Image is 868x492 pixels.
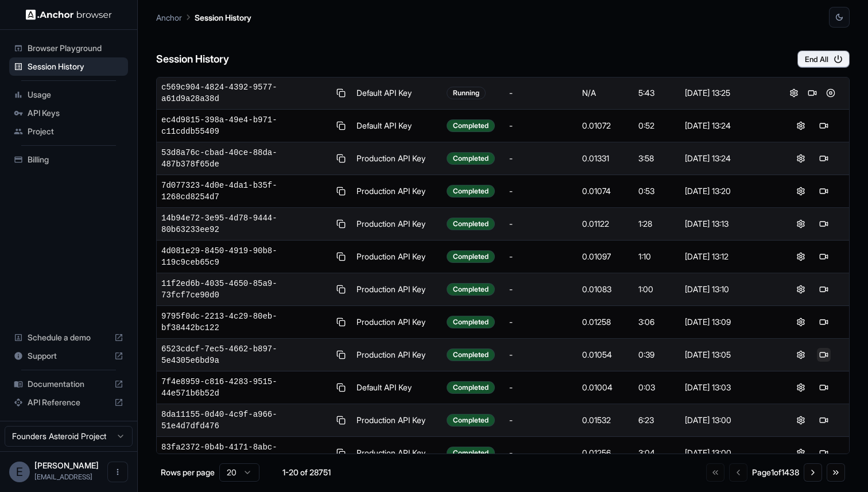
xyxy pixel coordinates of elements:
p: Session History [195,11,251,24]
div: - [509,185,573,197]
div: [DATE] 13:24 [685,153,770,164]
div: [DATE] 13:10 [685,284,770,295]
td: Production API Key [352,437,441,470]
div: 0.01072 [582,120,630,131]
p: Rows per page [161,467,215,478]
span: ed@asteroid.ai [34,472,92,481]
div: 3:58 [638,153,676,164]
div: API Keys [9,104,128,122]
nav: breadcrumb [156,11,251,24]
td: Production API Key [352,142,441,175]
td: Default API Key [352,110,441,142]
div: 0:53 [638,185,676,197]
div: Completed [447,119,495,132]
p: Anchor [156,11,182,24]
div: Schedule a demo [9,328,128,347]
div: - [509,153,573,164]
button: Open menu [107,462,128,482]
div: - [509,120,573,131]
div: Completed [447,348,495,361]
div: - [509,349,573,361]
div: 0:03 [638,382,676,393]
div: 0.01004 [582,382,630,393]
div: - [509,284,573,295]
td: Production API Key [352,175,441,208]
span: 8da11155-0d40-4c9f-a966-51e4d7dfd476 [161,409,330,432]
div: 0:39 [638,349,676,361]
td: Production API Key [352,404,441,437]
span: Documentation [28,378,110,390]
div: Completed [447,283,495,296]
div: - [509,382,573,393]
div: 3:06 [638,316,676,328]
div: - [509,414,573,426]
div: Completed [447,447,495,459]
div: 1:00 [638,284,676,295]
span: 6523cdcf-7ec5-4662-b897-5e4305e6bd9a [161,343,330,366]
div: 0.01074 [582,185,630,197]
div: Completed [447,250,495,263]
div: [DATE] 13:03 [685,382,770,393]
div: Session History [9,57,128,76]
div: E [9,462,30,482]
span: ec4d9815-398a-49e4-b971-c11cddb55409 [161,114,330,137]
div: 0.01083 [582,284,630,295]
div: 3:04 [638,447,676,459]
button: End All [797,51,850,68]
div: 1:28 [638,218,676,230]
span: Billing [28,154,123,165]
span: 7f4e8959-c816-4283-9515-44e571b6b52d [161,376,330,399]
span: Browser Playground [28,42,123,54]
div: 0.01532 [582,414,630,426]
span: 4d081e29-8450-4919-90b8-119c9ceb65c9 [161,245,330,268]
div: Completed [447,152,495,165]
span: 14b94e72-3e95-4d78-9444-80b63233ee92 [161,212,330,235]
span: 7d077323-4d0e-4da1-b35f-1268cd8254d7 [161,180,330,203]
div: 0.01331 [582,153,630,164]
div: - [509,87,573,99]
h6: Session History [156,51,229,68]
td: Production API Key [352,306,441,339]
div: 0.01054 [582,349,630,361]
span: 9795f0dc-2213-4c29-80eb-bf38442bc122 [161,311,330,334]
div: 1-20 of 28751 [278,467,335,478]
td: Production API Key [352,273,441,306]
span: Usage [28,89,123,100]
div: 0.01122 [582,218,630,230]
div: Page 1 of 1438 [752,467,799,478]
span: Edward Upton [34,460,99,470]
div: [DATE] 13:00 [685,414,770,426]
span: Support [28,350,110,362]
span: API Reference [28,397,110,408]
div: [DATE] 13:05 [685,349,770,361]
div: - [509,251,573,262]
div: 0.01097 [582,251,630,262]
div: Browser Playground [9,39,128,57]
div: API Reference [9,393,128,412]
div: 0.01258 [582,316,630,328]
div: Usage [9,86,128,104]
div: [DATE] 13:24 [685,120,770,131]
div: - [509,316,573,328]
div: N/A [582,87,630,99]
div: Support [9,347,128,365]
div: Documentation [9,375,128,393]
span: 11f2ed6b-4035-4650-85a9-73fcf7ce90d0 [161,278,330,301]
span: c569c904-4824-4392-9577-a61d9a28a38d [161,82,330,104]
div: Completed [447,218,495,230]
div: [DATE] 13:13 [685,218,770,230]
span: 53d8a76c-cbad-40ce-88da-487b378f65de [161,147,330,170]
td: Production API Key [352,208,441,241]
div: Project [9,122,128,141]
div: 5:43 [638,87,676,99]
div: - [509,447,573,459]
div: 1:10 [638,251,676,262]
div: Completed [447,316,495,328]
div: Running [447,87,486,99]
div: [DATE] 13:25 [685,87,770,99]
td: Production API Key [352,241,441,273]
td: Default API Key [352,371,441,404]
div: [DATE] 13:09 [685,316,770,328]
div: Completed [447,185,495,197]
span: Project [28,126,123,137]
